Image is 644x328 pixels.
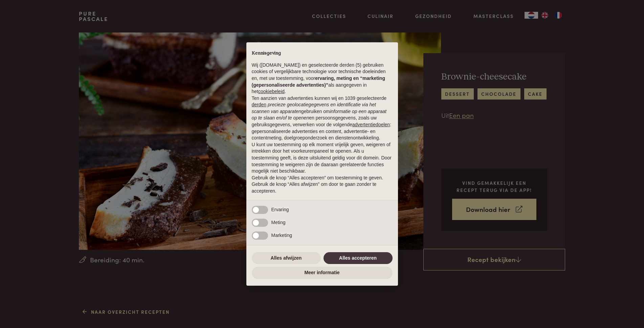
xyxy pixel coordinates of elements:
[252,50,393,57] h2: Kennisgeving
[271,207,289,212] span: Ervaring
[252,102,376,114] em: precieze geolocatiegegevens en identificatie via het scannen van apparaten
[271,220,286,225] span: Meting
[252,75,385,88] strong: ervaring, meting en “marketing (gepersonaliseerde advertenties)”
[252,141,393,175] p: U kunt uw toestemming op elk moment vrijelijk geven, weigeren of intrekken door het voorkeurenpan...
[252,102,267,108] button: derden
[252,252,321,264] button: Alles afwijzen
[252,175,393,195] p: Gebruik de knop “Alles accepteren” om toestemming te geven. Gebruik de knop “Alles afwijzen” om d...
[252,109,387,121] em: informatie op een apparaat op te slaan en/of te openen
[324,252,393,264] button: Alles accepteren
[252,95,393,141] p: Ten aanzien van advertenties kunnen wij en 1039 geselecteerde gebruiken om en persoonsgegevens, z...
[352,122,390,128] button: advertentiedoelen
[258,89,285,94] a: cookiebeleid
[252,267,393,279] button: Meer informatie
[252,62,393,95] p: Wij ([DOMAIN_NAME]) en geselecteerde derden (5) gebruiken cookies of vergelijkbare technologie vo...
[271,233,292,238] span: Marketing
